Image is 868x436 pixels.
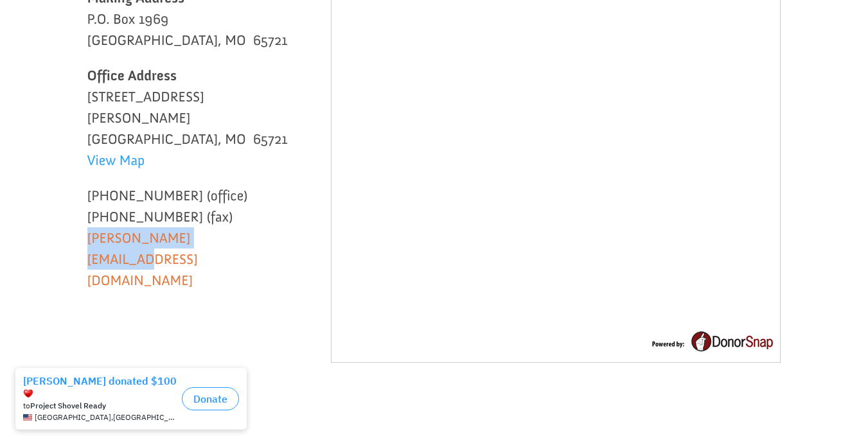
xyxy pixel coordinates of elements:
a: [PERSON_NAME][EMAIL_ADDRESS][DOMAIN_NAME] [87,229,199,295]
img: US.png [23,51,32,60]
button: Donate [182,26,239,49]
p: [STREET_ADDRESS][PERSON_NAME] [GEOGRAPHIC_DATA], MO 65721 [87,65,293,185]
img: Online Forms Powered by DonorSnap [648,329,777,353]
span: [GEOGRAPHIC_DATA] , [GEOGRAPHIC_DATA] [35,51,177,60]
a: Online Forms Powered by DonorSnap [648,340,777,363]
div: [PERSON_NAME] donated $100 [23,13,177,39]
a: View Map [87,152,145,175]
strong: Project Shovel Ready [30,39,106,49]
div: to [23,40,177,49]
strong: Office Address [87,67,177,84]
img: emoji heart [23,27,33,37]
p: [PHONE_NUMBER] (office) [PHONE_NUMBER] (fax) [87,185,293,291]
